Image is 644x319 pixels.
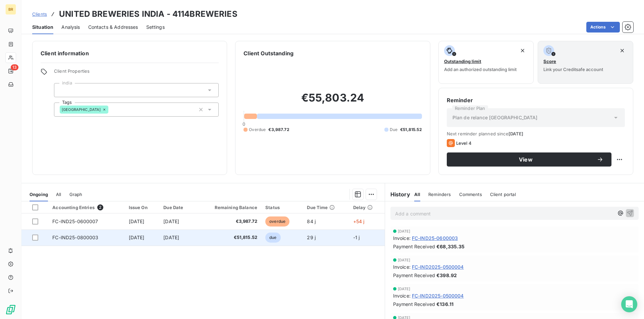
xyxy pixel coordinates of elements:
span: 84 j [307,218,316,224]
div: Remaining Balance [200,205,257,210]
h6: Client Outstanding [244,49,293,57]
span: €136.11 [436,301,453,308]
span: +54 j [353,218,365,224]
span: Outstanding limit [444,59,481,64]
h6: Reminder [447,96,625,104]
span: Link your Creditsafe account [543,67,603,72]
span: Clients [32,11,47,17]
span: FC-IND2025-0500004 [412,292,464,299]
span: Payment Received [393,243,435,250]
span: Level 4 [456,140,472,146]
span: [DATE] [398,287,411,291]
div: Due Time [307,205,345,210]
span: 2 [97,204,103,210]
span: Score [543,59,556,64]
h6: History [385,190,410,198]
span: All [56,192,61,197]
span: Due [390,127,397,133]
div: Due Date [163,205,192,210]
span: Client Properties [54,68,219,78]
span: Add an authorized outstanding limit [444,67,517,72]
div: BR [5,4,16,15]
span: €68,335.35 [436,243,465,250]
span: FC-IND25-0800003 [52,235,98,240]
input: Add a tag [108,107,114,113]
img: Logo LeanPay [5,304,16,315]
h2: €55,803.24 [244,91,422,111]
span: 13 [11,64,18,70]
a: Clients [32,11,47,17]
span: [DATE] [398,258,411,262]
span: FC-IND25-0600007 [52,218,98,224]
span: Settings [146,24,165,30]
span: Client portal [490,192,516,197]
h3: UNITED BREWERIES INDIA - 4114BREWERIES [59,8,237,20]
h6: Client information [41,49,219,57]
span: due [265,233,280,243]
span: [DATE] [163,235,179,240]
span: €51,815.52 [200,234,257,241]
span: All [414,192,420,197]
span: [DATE] [398,229,411,233]
div: Accounting Entries [52,204,120,210]
span: Overdue [249,127,266,133]
span: Next reminder planned since [447,131,625,136]
span: [DATE] [129,235,145,240]
span: Invoice : [393,292,411,299]
span: [DATE] [163,218,179,224]
span: Ongoing [30,192,48,197]
span: View [455,157,597,162]
div: Open Intercom Messenger [621,296,637,312]
span: 0 [243,121,245,127]
div: Status [265,205,299,210]
span: Comments [459,192,482,197]
span: Graph [69,192,83,197]
span: €3,987.72 [268,127,289,133]
span: Invoice : [393,263,411,270]
span: Payment Received [393,272,435,279]
button: View [447,152,611,167]
span: [DATE] [129,218,145,224]
span: FC-IND2025-0500004 [412,263,464,270]
span: -1 j [353,235,360,240]
span: Analysis [61,24,80,30]
span: Payment Received [393,301,435,308]
span: Situation [32,24,53,30]
button: Actions [586,22,620,33]
button: ScoreLink your Creditsafe account [538,41,633,84]
span: Plan de relance [GEOGRAPHIC_DATA] [452,114,538,121]
span: Invoice : [393,235,411,242]
span: [GEOGRAPHIC_DATA] [62,108,101,112]
span: €3,987.72 [200,218,257,225]
span: FC-IND25-0600003 [412,235,458,242]
div: Issue On [129,205,156,210]
span: Reminders [428,192,451,197]
span: [DATE] [508,131,524,136]
span: 29 j [307,235,316,240]
span: €51,815.52 [400,127,422,133]
span: €398.92 [436,272,457,279]
span: Contacts & Addresses [88,24,138,30]
button: Outstanding limitAdd an authorized outstanding limit [438,41,534,84]
input: Add a tag [60,87,65,93]
div: Delay [353,205,381,210]
span: overdue [265,216,289,227]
